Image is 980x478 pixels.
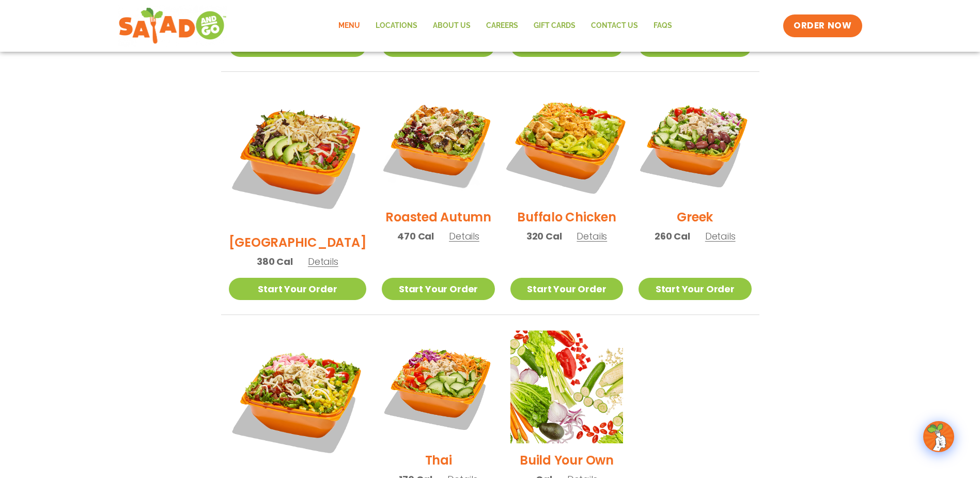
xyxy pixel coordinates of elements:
a: About Us [425,14,478,38]
span: 260 Cal [655,229,690,243]
a: ORDER NOW [783,14,862,37]
img: new-SAG-logo-768×292 [118,5,227,47]
a: Start Your Order [510,278,623,300]
span: Details [577,230,607,243]
span: 320 Cal [526,229,562,243]
img: wpChatIcon [924,422,953,451]
img: Product photo for Build Your Own [510,331,623,443]
h2: Roasted Autumn [385,208,491,226]
span: ORDER NOW [794,20,851,32]
span: Details [308,255,338,268]
span: 470 Cal [397,229,434,243]
nav: Menu [331,14,680,38]
span: Details [449,230,479,243]
a: Contact Us [583,14,646,38]
img: Product photo for Roasted Autumn Salad [382,87,494,200]
a: Careers [478,14,526,38]
img: Product photo for Greek Salad [639,87,751,200]
a: Start Your Order [382,278,494,300]
a: Locations [368,14,425,38]
img: Product photo for Buffalo Chicken Salad [501,78,633,210]
img: Product photo for BBQ Ranch Salad [229,87,367,226]
a: Start Your Order [639,278,751,300]
a: GIFT CARDS [526,14,583,38]
h2: Build Your Own [520,451,614,469]
a: Menu [331,14,368,38]
img: Product photo for Jalapeño Ranch Salad [229,331,367,469]
h2: Thai [425,451,452,469]
h2: Greek [677,208,713,226]
h2: [GEOGRAPHIC_DATA] [229,233,367,251]
a: Start Your Order [229,278,367,300]
span: 380 Cal [257,255,293,268]
img: Product photo for Thai Salad [382,331,494,443]
span: Details [705,230,736,243]
h2: Buffalo Chicken [517,208,616,226]
a: FAQs [646,14,680,38]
